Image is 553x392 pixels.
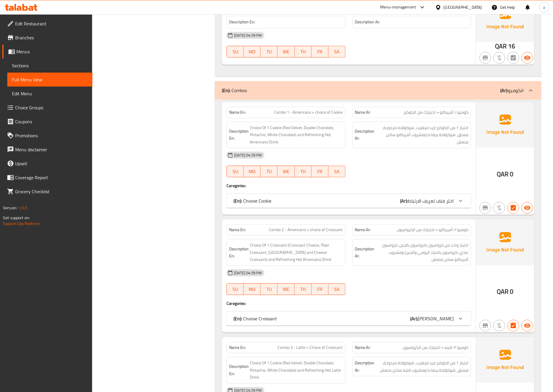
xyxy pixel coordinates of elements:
[227,283,244,295] button: SU
[380,4,416,11] div: Menu-management
[280,48,292,56] span: WE
[12,76,88,83] span: Full Menu View
[278,283,294,295] button: WE
[3,220,40,227] a: Support.OpsPlatform
[229,128,249,142] strong: Description En:
[2,143,92,157] a: Menu disclaimer
[497,286,509,297] span: QAR
[15,188,88,195] span: Grocery Checklist
[476,102,534,147] img: Ae5nvW7+0k+MAAAAAElFTkSuQmCC
[16,48,88,55] span: Menus
[227,194,471,208] div: (En): Choose Cookie(Ar):اختر ملف تعريف الارتباط
[15,146,88,153] span: Menu disclaimer
[234,197,271,204] p: Choose Cookie
[329,166,345,177] button: SA
[222,86,230,95] b: (En):
[3,204,17,212] span: Version:
[229,245,249,260] strong: Description En:
[376,359,468,374] span: اختيار 1 من الكوكيز (ريد فيلفيت، شوكولاتة مزدوجة، فستق، شوكولاتة بيضاء) ومشروب لاتيه ساخن منعش
[2,157,92,170] a: Upsell
[508,52,519,64] button: Not has choices
[314,167,326,176] span: FR
[376,242,468,263] span: اختيار واحد من كرواسون (كرواسون بالجبن، كرواسون عادي، كرواسون بالديك الرومي والجبن) ومشروب أمريكا...
[278,46,294,57] button: WE
[2,184,92,198] a: Grocery Checklist
[508,41,515,52] span: 16
[297,167,309,176] span: TH
[263,167,275,176] span: TU
[355,245,375,260] strong: Description Ar:
[2,129,92,143] a: Promotions
[543,4,545,10] span: a
[444,4,482,10] div: [GEOGRAPHIC_DATA]
[18,204,27,212] span: 1.0.0
[355,227,371,233] strong: Name Ar:
[295,166,312,177] button: TH
[280,285,292,293] span: WE
[250,242,343,263] span: Choice Of 1 Croissant (Croissant Cheese, Plain Croissant, Turkey and Cheese Croissant) and Refres...
[250,359,343,381] span: Choice Of 1 Cookie (Red Velvet, Double Chocolate, Pistachio, White Chocolate) and Refreshing Hot ...
[244,283,261,295] button: MO
[295,283,312,295] button: TH
[278,166,294,177] button: WE
[278,344,343,351] span: Combo 3 - Latte + Choice of Croissant
[510,168,513,180] span: 0
[355,18,380,26] strong: Description Ar:
[15,20,88,27] span: Edit Restaurant
[418,314,454,323] span: [PERSON_NAME]
[410,314,418,323] b: (Ar):
[234,314,242,323] b: (En):
[403,344,468,351] span: كومبو ٣: لاتيه + اختيارك من الكرواسون
[7,59,92,73] a: Sections
[261,46,278,57] button: TU
[12,62,88,69] span: Sections
[508,202,519,214] button: Has choices
[263,48,275,56] span: TU
[497,168,509,180] span: QAR
[7,87,92,101] a: Edit Menu
[227,300,471,306] h4: Caregories:
[15,104,88,111] span: Choice Groups
[234,196,242,205] b: (En):
[331,285,343,293] span: SA
[2,170,92,184] a: Coverage Report
[408,196,454,205] span: اختر ملف تعريف الارتباط
[494,320,505,331] button: Purchased item
[15,160,88,167] span: Upsell
[297,48,309,56] span: TH
[222,87,247,94] p: Combos
[522,202,533,214] button: Available
[280,167,292,176] span: WE
[397,227,468,233] span: كومبو ٢: أمريكانو + اختيارك من الكرواسون
[314,285,326,293] span: FR
[15,132,88,139] span: Promotions
[229,167,241,176] span: SU
[229,363,249,377] strong: Description En:
[246,285,258,293] span: MO
[227,166,244,177] button: SU
[329,46,345,57] button: SA
[329,283,345,295] button: SA
[2,115,92,129] a: Coupons
[500,87,524,94] p: الكومبو
[312,166,329,177] button: FR
[355,128,375,142] strong: Description Ar:
[215,81,541,100] div: (En): Combos(Ar):الكومبو
[232,152,264,158] span: [DATE] 04:59 PM
[229,344,246,351] strong: Name En:
[15,174,88,181] span: Coverage Report
[263,285,275,293] span: TU
[508,320,519,331] button: Has choices
[232,270,264,276] span: [DATE] 04:59 PM
[229,18,255,26] strong: Description En:
[12,90,88,97] span: Edit Menu
[500,86,508,95] b: (Ar):
[314,48,326,56] span: FR
[2,101,92,115] a: Choice Groups
[3,214,30,222] span: Get support on:
[250,124,343,146] span: Choice Of 1 Cookie (Red Velvet, Double Chocolate, Pistachio, White Chocolate) and Refreshing Hot ...
[229,227,246,233] strong: Name En:
[355,109,371,115] strong: Name Ar:
[312,283,329,295] button: FR
[400,196,408,205] b: (Ar):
